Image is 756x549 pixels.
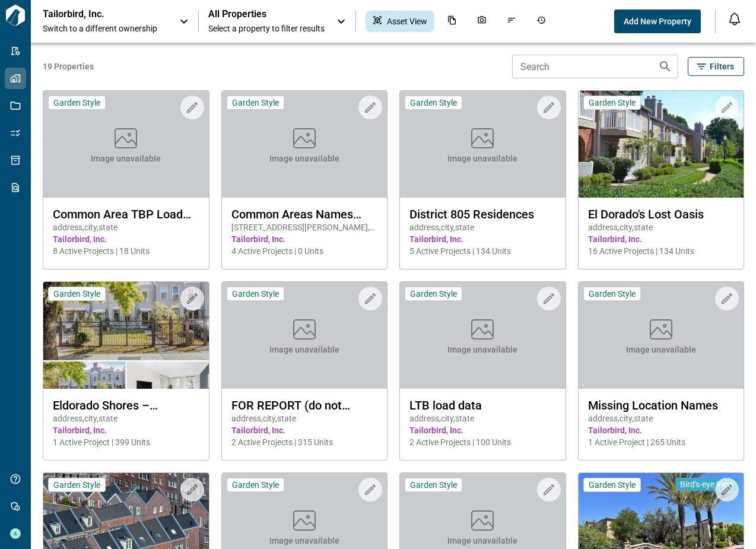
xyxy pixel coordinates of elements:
span: Switch to a different ownership [43,23,167,34]
span: Tailorbird, Inc. [53,233,199,245]
span: 5 Active Projects | 134 Units [409,245,556,257]
span: Garden Style [410,288,457,299]
span: LTB load data [409,398,556,412]
span: Image unavailable [447,535,517,547]
span: 19 Properties [43,61,507,72]
span: address , city , state [409,412,556,424]
span: Garden Style [589,288,636,299]
div: Job History [529,11,553,32]
span: Garden Style [589,480,636,490]
img: property-asset [43,282,209,389]
span: Image unavailable [269,535,339,547]
span: Garden Style [53,288,100,299]
button: Open notification feed [725,9,744,28]
span: Image unavailable [447,344,517,356]
span: Garden Style [53,480,100,490]
span: Tailorbird, Inc. [409,233,556,245]
span: Garden Style [232,288,279,299]
span: Tailorbird, Inc. [231,233,378,245]
span: Asset View [387,15,427,27]
span: address , city , state [588,412,735,424]
img: property-asset [579,91,744,198]
span: Add New Property [624,15,691,27]
span: Common Area TBP Load Test [53,207,199,221]
span: 2 Active Projects | 100 Units [409,436,556,448]
span: All Properties [208,8,325,20]
span: Tailorbird, Inc. [588,233,735,245]
span: Select a property to filter results [208,23,325,34]
span: 1 Active Project | 265 Units [588,436,735,448]
span: Image unavailable [626,344,696,356]
span: address , city , state [53,221,199,233]
span: 8 Active Projects | 18 Units [53,245,199,257]
span: Image unavailable [269,344,339,356]
span: Garden Style [232,97,279,108]
span: Common Areas Names Test [231,207,378,221]
span: 4 Active Projects | 0 Units [231,245,378,257]
span: address , city , state [588,221,735,233]
span: Image unavailable [91,153,161,164]
div: Asset View [366,11,434,32]
span: Garden Style [589,97,636,108]
span: Tailorbird, Inc. [231,424,378,436]
span: Tailorbird, Inc. [53,424,199,436]
div: Documents [440,11,464,32]
p: Tailorbird, Inc. [43,8,150,20]
span: Garden Style [232,480,279,490]
span: Garden Style [410,480,457,490]
span: Eldorado Shores – Breakwater [53,398,199,412]
button: Search properties [653,55,677,78]
span: 2 Active Projects | 315 Units [231,436,378,448]
span: 1 Active Project | 399 Units [53,436,199,448]
span: address , city , state [409,221,556,233]
span: Image unavailable [447,153,517,164]
span: Bird's-eye View [680,479,734,490]
span: El Dorado's Lost Oasis [588,207,735,221]
span: District 805 Residences [409,207,556,221]
span: Missing Location Names [588,398,735,412]
span: address , city , state [231,412,378,424]
span: Garden Style [53,97,100,108]
span: [STREET_ADDRESS][PERSON_NAME] , [GEOGRAPHIC_DATA] , NJ [231,221,378,233]
button: Filters [688,57,744,76]
span: 16 Active Projects | 134 Units [588,245,735,257]
button: Add New Property [614,9,701,33]
span: address , city , state [53,412,199,424]
span: Tailorbird, Inc. [588,424,735,436]
span: Filters [710,61,734,72]
div: Photos [470,11,494,32]
span: FOR REPORT (do not archive yet) [231,398,378,412]
div: Issues & Info [500,11,523,32]
span: Garden Style [410,97,457,108]
span: Tailorbird, Inc. [409,424,556,436]
span: Image unavailable [269,153,339,164]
